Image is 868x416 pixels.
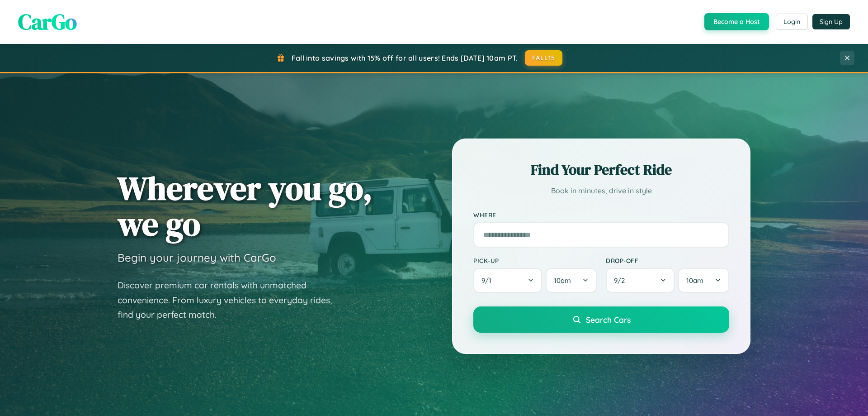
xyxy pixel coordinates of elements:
[473,306,729,333] button: Search Cars
[473,184,729,197] p: Book in minutes, drive in style
[776,14,808,30] button: Login
[812,14,850,29] button: Sign Up
[614,276,629,285] span: 9 / 2
[118,170,373,242] h1: Wherever you go, we go
[473,257,597,264] label: Pick-up
[678,268,729,293] button: 10am
[554,276,571,285] span: 10am
[473,211,729,219] label: Where
[704,13,769,30] button: Become a Host
[546,268,597,293] button: 10am
[118,278,344,322] p: Discover premium car rentals with unmatched convenience. From luxury vehicles to everyday rides, ...
[606,268,675,293] button: 9/2
[118,251,276,264] h3: Begin your journey with CarGo
[525,50,563,66] button: FALL15
[606,257,729,264] label: Drop-off
[292,53,518,62] span: Fall into savings with 15% off for all users! Ends [DATE] 10am PT.
[481,276,496,285] span: 9 / 1
[18,7,77,37] span: CarGo
[473,160,729,180] h2: Find Your Perfect Ride
[686,276,703,285] span: 10am
[586,315,631,325] span: Search Cars
[473,268,542,293] button: 9/1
